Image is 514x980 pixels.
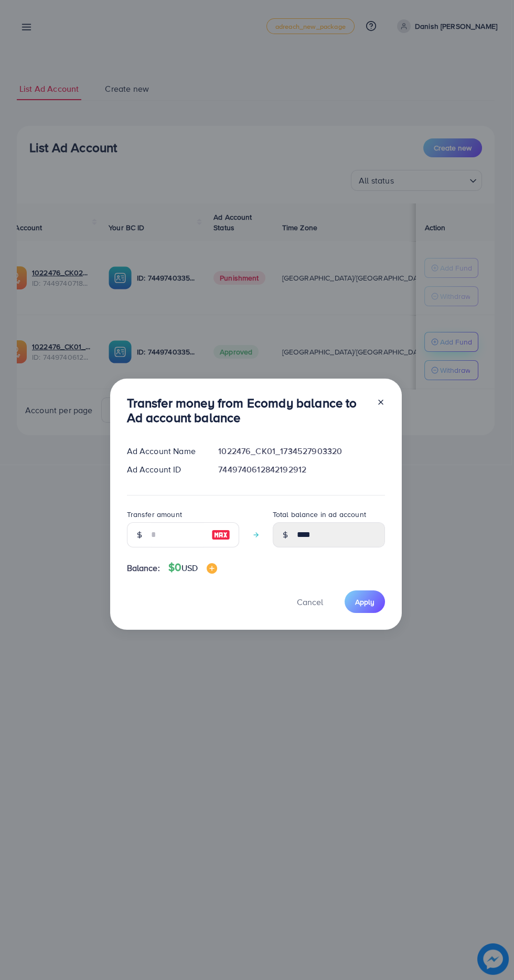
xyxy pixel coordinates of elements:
[211,529,230,541] img: image
[127,395,368,426] h3: Transfer money from Ecomdy balance to Ad account balance
[168,561,217,574] h4: $0
[284,590,336,613] button: Cancel
[127,562,160,574] span: Balance:
[210,464,393,476] div: 7449740612842192912
[355,597,374,607] span: Apply
[210,445,393,457] div: 1022476_CK01_1734527903320
[207,563,217,574] img: image
[127,509,182,520] label: Transfer amount
[345,590,385,613] button: Apply
[119,464,210,476] div: Ad Account ID
[181,562,198,574] span: USD
[297,596,323,608] span: Cancel
[273,509,366,520] label: Total balance in ad account
[119,445,210,457] div: Ad Account Name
